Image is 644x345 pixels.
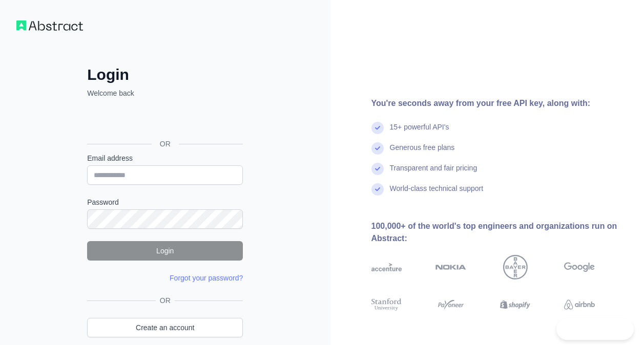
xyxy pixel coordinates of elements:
[371,297,402,312] img: stanford university
[87,66,243,84] h2: Login
[82,110,246,132] iframe: Bouton "Se connecter avec Google"
[390,183,484,204] div: World-class technical support
[87,197,243,207] label: Password
[390,163,477,183] div: Transparent and fair pricing
[156,295,175,306] span: OR
[564,297,595,312] img: airbnb
[87,241,243,261] button: Login
[500,297,531,312] img: shopify
[435,255,466,279] img: nokia
[435,297,466,312] img: payoneer
[371,183,384,196] img: check mark
[503,255,528,279] img: bayer
[87,153,243,163] label: Email address
[87,318,243,337] a: Create an account
[390,122,449,142] div: 15+ powerful API's
[371,122,384,134] img: check mark
[371,97,628,110] div: You're seconds away from your free API key, along with:
[371,255,402,279] img: accenture
[371,142,384,155] img: check mark
[170,274,243,282] a: Forgot your password?
[390,142,455,163] div: Generous free plans
[16,20,83,31] img: Workflow
[371,163,384,175] img: check mark
[371,220,628,245] div: 100,000+ of the world's top engineers and organizations run on Abstract:
[152,139,179,149] span: OR
[87,88,243,98] p: Welcome back
[564,255,595,279] img: google
[556,318,634,340] iframe: Toggle Customer Support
